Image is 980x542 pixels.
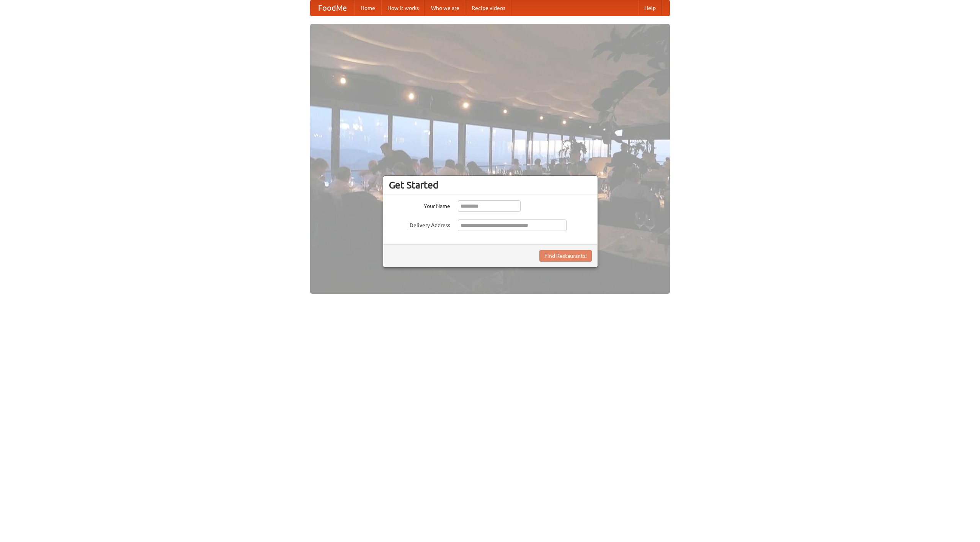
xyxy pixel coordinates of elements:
h3: Get Started [389,179,592,191]
a: Recipe videos [465,0,511,16]
label: Delivery Address [389,219,450,229]
button: Find Restaurants! [539,250,592,262]
a: Home [354,0,381,16]
a: How it works [381,0,425,16]
a: Who we are [425,0,465,16]
label: Your Name [389,200,450,210]
a: Help [638,0,662,16]
a: FoodMe [310,0,354,16]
